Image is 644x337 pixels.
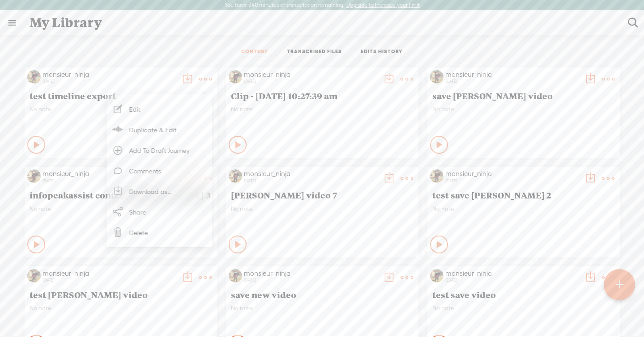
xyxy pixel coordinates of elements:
span: test save [PERSON_NAME] 2 [432,190,615,200]
div: [DATE] [43,79,177,84]
span: No note [30,105,212,113]
span: save [PERSON_NAME] video [432,90,615,101]
span: test save video [432,289,615,300]
label: Upgrade to increase your limit [346,2,420,9]
span: No note [30,304,212,312]
div: [DATE] [445,178,580,184]
a: Edit [111,99,208,119]
span: No note [432,304,615,312]
span: No note [231,304,414,312]
div: [DATE] [244,178,378,184]
div: monsieur_ninja [244,269,378,278]
div: [DATE] [445,278,580,283]
span: test [PERSON_NAME] video [30,289,212,300]
div: monsieur_ninja [43,70,177,79]
div: [DATE] [244,79,378,84]
div: [DATE] [43,178,177,184]
div: monsieur_ninja [445,169,580,178]
a: Delete [111,222,208,243]
span: No note [231,105,414,113]
span: No note [30,205,212,213]
label: You have 340 minutes of transcription remaining. [225,2,345,9]
div: [DATE] [43,278,177,283]
span: infopeakassist content [PERSON_NAME] 3 [30,190,212,200]
img: http%3A%2F%2Fres.cloudinary.com%2Ftrebble-fm%2Fimage%2Fupload%2Fv1709343596%2Fcom.trebble.trebble... [430,269,444,282]
a: Comments [111,160,208,181]
img: http%3A%2F%2Fres.cloudinary.com%2Ftrebble-fm%2Fimage%2Fupload%2Fv1709343596%2Fcom.trebble.trebble... [229,269,242,282]
a: Add To Draft Journey [111,140,208,160]
span: save new video [231,289,414,300]
a: Duplicate & Edit [111,119,208,140]
img: http%3A%2F%2Fres.cloudinary.com%2Ftrebble-fm%2Fimage%2Fupload%2Fv1709343596%2Fcom.trebble.trebble... [27,70,41,84]
div: [DATE] [445,79,580,84]
div: My Library [23,11,622,34]
img: http%3A%2F%2Fres.cloudinary.com%2Ftrebble-fm%2Fimage%2Fupload%2Fv1709343596%2Fcom.trebble.trebble... [229,169,242,183]
img: http%3A%2F%2Fres.cloudinary.com%2Ftrebble-fm%2Fimage%2Fupload%2Fv1709343596%2Fcom.trebble.trebble... [27,169,41,183]
a: TRANSCRIBED FILES [287,48,342,56]
span: No note [432,205,615,213]
a: Share [111,202,208,222]
span: No note [432,105,615,113]
div: monsieur_ninja [43,169,177,178]
div: monsieur_ninja [244,169,378,178]
div: monsieur_ninja [244,70,378,79]
div: monsieur_ninja [445,70,580,79]
span: Clip - [DATE] 10:27:39 am [231,90,414,101]
a: EDITS HISTORY [361,48,403,56]
span: test timeline export [30,90,212,101]
img: http%3A%2F%2Fres.cloudinary.com%2Ftrebble-fm%2Fimage%2Fupload%2Fv1709343596%2Fcom.trebble.trebble... [430,169,444,183]
img: http%3A%2F%2Fres.cloudinary.com%2Ftrebble-fm%2Fimage%2Fupload%2Fv1709343596%2Fcom.trebble.trebble... [27,269,41,282]
div: monsieur_ninja [445,269,580,278]
span: [PERSON_NAME] video 7 [231,190,414,200]
span: No note [231,205,414,213]
div: monsieur_ninja [43,269,177,278]
img: http%3A%2F%2Fres.cloudinary.com%2Ftrebble-fm%2Fimage%2Fupload%2Fv1709343596%2Fcom.trebble.trebble... [430,70,444,84]
img: http%3A%2F%2Fres.cloudinary.com%2Ftrebble-fm%2Fimage%2Fupload%2Fv1709343596%2Fcom.trebble.trebble... [229,70,242,84]
a: CONTENT [241,48,268,56]
div: [DATE] [244,278,378,283]
a: Download as... [111,181,208,202]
